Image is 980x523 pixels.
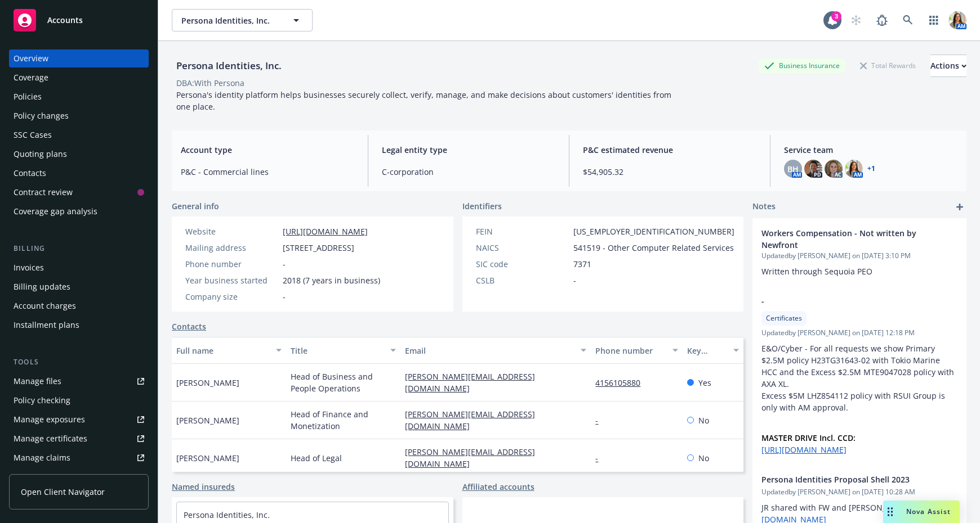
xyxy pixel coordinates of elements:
[14,107,69,125] div: Policy changes
[405,409,535,431] a: [PERSON_NAME][EMAIL_ADDRESS][DOMAIN_NAME]
[14,69,48,87] div: Coverage
[14,278,70,296] div: Billing updates
[172,321,206,332] a: Contacts
[172,9,313,31] button: Persona Identities, Inc.
[462,200,502,212] span: Identifiers
[595,345,665,357] div: Phone number
[9,372,149,390] a: Manage files
[591,337,682,364] button: Phone number
[698,414,709,426] span: No
[14,202,97,220] div: Coverage gap analysis
[405,447,535,469] a: [PERSON_NAME][EMAIL_ADDRESS][DOMAIN_NAME]
[9,243,149,254] div: Billing
[897,9,919,31] a: Search
[595,453,607,463] a: -
[683,337,743,364] button: Key contact
[9,145,149,163] a: Quoting plans
[759,58,845,73] div: Business Insurance
[948,11,966,29] img: photo
[883,501,960,523] button: Nova Assist
[176,452,239,464] span: [PERSON_NAME]
[761,444,847,455] a: [URL][DOMAIN_NAME]
[21,486,105,498] span: Open Client Navigator
[9,107,149,125] a: Policy changes
[181,144,354,156] span: Account type
[761,432,856,443] strong: MASTER DRIVE Incl. CCD:
[9,49,149,67] a: Overview
[573,274,576,286] span: -
[476,226,569,237] div: FEIN
[14,88,42,106] div: Policies
[405,371,535,394] a: [PERSON_NAME][EMAIL_ADDRESS][DOMAIN_NAME]
[14,316,79,334] div: Installment plans
[176,89,674,112] span: Persona's identity platform helps businesses securely collect, verify, manage, and make decisions...
[752,218,966,286] div: Workers Compensation - Not written by NewfrontUpdatedby [PERSON_NAME] on [DATE] 3:10 PMWritten th...
[752,286,966,465] div: -CertificatesUpdatedby [PERSON_NAME] on [DATE] 12:18 PME&O/Cyber - For all requests we show Prima...
[400,337,591,364] button: Email
[761,266,872,277] span: Written through Sequoia PEO
[14,183,73,201] div: Contract review
[698,452,709,464] span: No
[9,202,149,220] a: Coverage gap analysis
[405,345,574,357] div: Email
[185,274,278,286] div: Year business started
[172,58,286,73] div: Persona Identities, Inc.
[14,430,87,448] div: Manage certificates
[291,408,396,432] span: Head of Finance and Monetization
[9,4,149,36] a: Accounts
[286,337,400,364] button: Title
[176,377,239,389] span: [PERSON_NAME]
[698,377,711,389] span: Yes
[14,126,52,144] div: SSC Cases
[595,377,649,388] a: 4156105880
[476,274,569,286] div: CSLB
[9,278,149,296] a: Billing updates
[761,487,957,497] span: Updated by [PERSON_NAME] on [DATE] 10:28 AM
[291,452,342,464] span: Head of Legal
[845,9,867,31] a: Start snowing
[761,342,957,413] p: E&O/Cyber - For all requests we show Primary $2.5M policy H23TG31643-02 with Tokio Marine HCC and...
[930,55,966,77] button: Actions
[871,9,893,31] a: Report a Bug
[595,415,607,426] a: -
[283,291,286,303] span: -
[185,242,278,254] div: Mailing address
[854,58,921,73] div: Total Rewards
[9,164,149,182] a: Contacts
[476,258,569,270] div: SIC code
[573,226,734,237] span: [US_EMPLOYER_IDENTIFICATION_NUMBER]
[787,163,799,175] span: BH
[382,144,555,156] span: Legal entity type
[9,411,149,429] a: Manage exposures
[867,165,875,172] a: +1
[172,200,219,212] span: General info
[831,11,841,21] div: 3
[573,258,591,270] span: 7371
[9,391,149,409] a: Policy checking
[176,345,269,357] div: Full name
[185,291,278,303] div: Company size
[9,449,149,467] a: Manage claims
[291,371,396,394] span: Head of Business and People Operations
[766,313,802,323] span: Certificates
[784,144,957,156] span: Service team
[462,481,534,493] a: Affiliated accounts
[14,372,61,390] div: Manage files
[14,49,48,67] div: Overview
[185,226,278,237] div: Website
[184,510,270,520] a: Persona Identities, Inc.
[9,88,149,106] a: Policies
[845,160,863,178] img: photo
[583,166,756,178] span: $54,905.32
[9,69,149,87] a: Coverage
[185,258,278,270] div: Phone number
[9,297,149,315] a: Account charges
[47,16,83,25] span: Accounts
[176,77,244,89] div: DBA: With Persona
[9,259,149,277] a: Invoices
[930,55,966,76] div: Actions
[283,242,354,254] span: [STREET_ADDRESS]
[804,160,822,178] img: photo
[176,414,239,426] span: [PERSON_NAME]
